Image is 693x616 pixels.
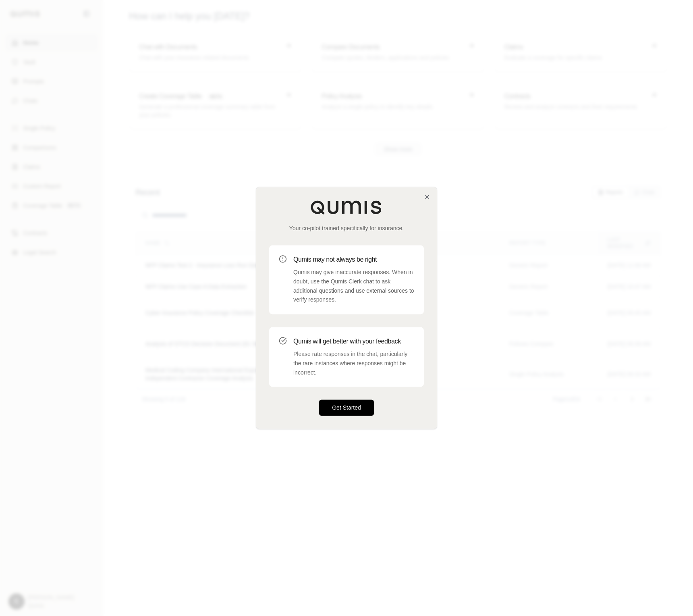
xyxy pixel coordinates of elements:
[293,337,414,346] h3: Qumis will get better with your feedback
[310,200,383,214] img: Qumis Logo
[293,255,414,264] h3: Qumis may not always be right
[269,224,424,232] p: Your co-pilot trained specifically for insurance.
[319,400,374,416] button: Get Started
[293,350,414,377] p: Please rate responses in the chat, particularly the rare instances where responses might be incor...
[293,268,414,304] p: Qumis may give inaccurate responses. When in doubt, use the Qumis Clerk chat to ask additional qu...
